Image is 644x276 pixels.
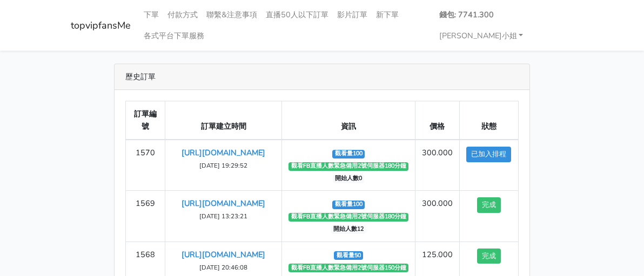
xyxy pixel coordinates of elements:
td: 1569 [126,191,165,241]
span: 觀看量100 [332,150,365,158]
th: 訂單編號 [126,101,165,140]
a: [URL][DOMAIN_NAME] [182,198,265,209]
button: 已加入排程 [466,147,511,162]
span: 開始人數12 [331,225,366,234]
td: 1570 [126,140,165,191]
button: 完成 [477,197,501,213]
a: 錢包: 7741.300 [435,4,498,25]
a: [PERSON_NAME]小姐 [435,25,528,46]
a: 聯繫&注意事項 [202,4,261,25]
th: 資訊 [282,101,415,140]
a: 下單 [139,4,163,25]
a: 新下單 [372,4,403,25]
td: 300.000 [415,191,459,241]
a: [URL][DOMAIN_NAME] [182,147,265,158]
th: 狀態 [459,101,518,140]
a: 各式平台下單服務 [139,25,209,46]
small: [DATE] 13:23:21 [199,212,247,220]
th: 訂單建立時間 [165,101,282,140]
a: 影片訂單 [333,4,372,25]
th: 價格 [415,101,459,140]
small: [DATE] 19:29:52 [199,161,247,170]
span: 觀看量100 [332,201,365,209]
span: 觀看FB直播人數緊急備用2號伺服器150分鐘 [289,264,408,272]
a: 直播50人以下訂單 [261,4,333,25]
small: [DATE] 20:46:08 [199,263,247,272]
span: 觀看量50 [334,251,363,260]
strong: 錢包: 7741.300 [439,9,494,20]
a: topvipfansMe [71,15,131,36]
a: [URL][DOMAIN_NAME] [182,249,265,260]
button: 完成 [477,249,501,264]
span: 開始人數0 [333,175,365,183]
td: 300.000 [415,140,459,191]
span: 觀看FB直播人數緊急備用2號伺服器180分鐘 [289,162,408,171]
a: 付款方式 [163,4,202,25]
div: 歷史訂單 [115,64,529,90]
span: 觀看FB直播人數緊急備用2號伺服器180分鐘 [289,213,408,222]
